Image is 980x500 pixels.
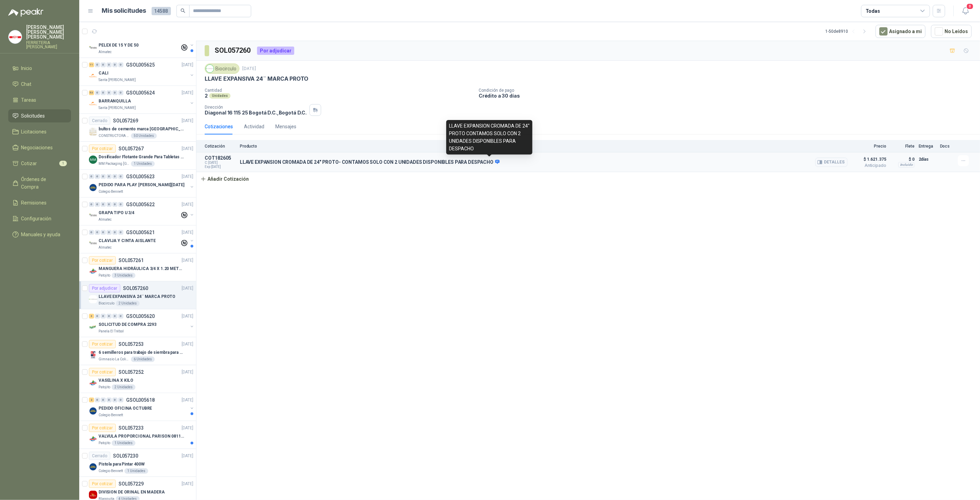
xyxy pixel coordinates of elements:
[118,398,123,402] div: 0
[206,65,214,72] img: Company Logo
[89,128,97,136] img: Company Logo
[919,144,936,149] p: Entrega
[21,231,61,238] span: Manuales y ayuda
[89,312,195,334] a: 3 0 0 0 0 0 GSOL005620[DATE] Company LogoSOLICITUD DE COMPRA 2293Panela El Trébol
[118,174,123,179] div: 0
[95,174,100,179] div: 0
[89,174,94,179] div: 0
[119,342,144,347] p: SOL057253
[89,396,195,418] a: 2 0 0 0 0 0 GSOL005618[DATE] Company LogoPEDIDO OFICINA OCTUBREColegio Bennett
[112,273,135,278] div: 3 Unidades
[59,161,67,166] span: 1
[89,368,116,376] div: Por cotizar
[99,384,110,390] p: Patojito
[99,98,131,104] p: BARRANQUILLA
[205,93,208,99] p: 2
[182,229,193,236] p: [DATE]
[89,230,94,235] div: 0
[8,8,43,17] img: Logo peakr
[8,93,71,107] a: Tareas
[196,172,253,186] button: Añadir Cotización
[99,189,123,194] p: Colegio Bennett
[99,468,123,474] p: Colegio Bennett
[890,144,915,149] p: Flete
[479,93,977,99] p: Crédito a 30 días
[95,62,100,67] div: 0
[182,90,193,96] p: [DATE]
[8,228,71,241] a: Manuales y ayuda
[99,210,134,216] p: GRAPA TIPO U 3/4
[240,159,500,166] p: LLAVE EXPANSION CROMADA DE 24" PROTO- CONTAMOS SOLO CON 2 UNIDADES DISPONIBLES PARA DESPACHO
[79,449,196,477] a: CerradoSOL057230[DATE] Company LogoPistola para Pintar 400WColegio Bennett1 Unidades
[79,114,196,142] a: CerradoSOL057269[DATE] Company Logobultos de cemento marca [GEOGRAPHIC_DATA][PERSON_NAME]- Entreg...
[79,281,196,309] a: Por adjudicarSOL057260[DATE] Company LogoLLAVE EXPANSIVA 24¨ MARCA PROTOBiocirculo2 Unidades
[89,89,195,111] a: 53 0 0 0 0 0 GSOL005624[DATE] Company LogoBARRANQUILLASanta [PERSON_NAME]
[101,174,106,179] div: 0
[8,125,71,138] a: Licitaciones
[116,301,140,306] div: 2 Unidades
[89,284,120,292] div: Por adjudicar
[101,62,106,67] div: 0
[99,461,145,468] p: Pistola para Pintar 400W
[205,105,307,110] p: Dirección
[919,155,936,163] p: 2 días
[89,228,195,250] a: 0 0 0 0 0 0 GSOL005621[DATE] Company LogoCLAVIJA Y CINTA AISLANTEAlmatec
[21,80,32,88] span: Chat
[131,133,157,139] div: 50 Unidades
[95,230,100,235] div: 0
[101,202,106,207] div: 0
[106,314,112,319] div: 0
[21,96,37,104] span: Tareas
[966,3,974,10] span: 8
[89,267,97,276] img: Company Logo
[8,196,71,209] a: Remisiones
[79,253,196,281] a: Por cotizarSOL057261[DATE] Company LogoMANGUERA HIDRÁULICA 3/4 X 1.20 METROS DE LONGITUD HR-HR-AC...
[8,173,71,193] a: Órdenes de Compra
[101,314,106,319] div: 0
[89,491,97,499] img: Company Logo
[126,202,155,207] p: GSOL005622
[26,41,71,49] p: FERRETERIA [PERSON_NAME]
[181,8,185,13] span: search
[89,463,97,471] img: Company Logo
[99,161,130,167] p: MM Packaging [GEOGRAPHIC_DATA]
[89,351,97,359] img: Company Logo
[89,172,195,194] a: 0 0 0 0 0 0 GSOL005623[DATE] Company LogoPEDIDO PARA PLAY [PERSON_NAME][DATE]Colegio Bennett
[99,70,109,77] p: CALI
[940,144,954,149] p: Docs
[205,75,308,82] p: LLAVE EXPANSIVA 24¨ MARCA PROTO
[89,72,97,80] img: Company Logo
[21,128,47,136] span: Licitaciones
[21,176,64,191] span: Órdenes de Compra
[79,142,196,170] a: Por cotizarSOL057267[DATE] Company LogoDosificador Flotante Grande Para Tabletas De Cloro Humbold...
[8,141,71,154] a: Negociaciones
[106,230,112,235] div: 0
[131,161,155,167] div: 1 Unidades
[118,202,123,207] div: 0
[99,301,114,306] p: Biocirculo
[89,156,97,164] img: Company Logo
[866,7,880,15] div: Todas
[95,398,100,402] div: 0
[9,30,22,43] img: Company Logo
[126,174,155,179] p: GSOL005623
[852,144,886,149] p: Precio
[99,49,112,55] p: Almatec
[275,123,296,130] div: Mensajes
[182,313,193,320] p: [DATE]
[205,144,236,149] p: Cotización
[89,144,116,153] div: Por cotizar
[209,93,231,99] div: Unidades
[113,453,138,458] p: SOL057230
[99,42,139,49] p: PELEX DE 15 Y DE 50
[89,452,110,460] div: Cerrado
[112,398,118,402] div: 0
[89,480,116,488] div: Por cotizar
[99,266,184,272] p: MANGUERA HIDRÁULICA 3/4 X 1.20 METROS DE LONGITUD HR-HR-ACOPLADA
[89,424,116,432] div: Por cotizar
[112,314,118,319] div: 0
[89,256,116,264] div: Por cotizar
[8,78,71,91] a: Chat
[119,426,144,430] p: SOL057233
[99,377,133,384] p: VASELINA X KILO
